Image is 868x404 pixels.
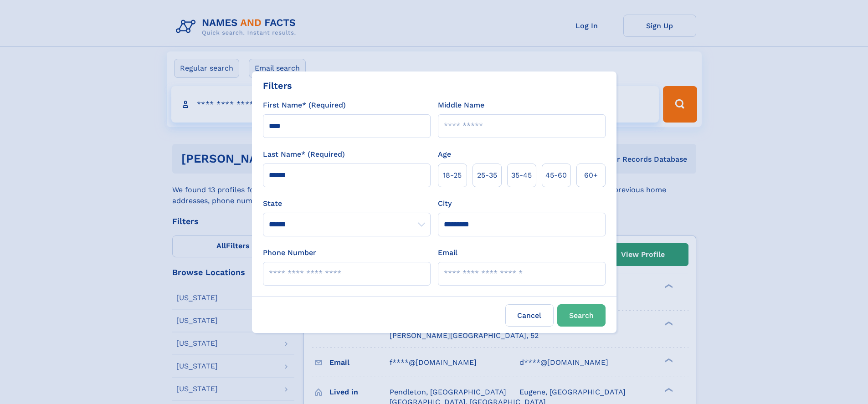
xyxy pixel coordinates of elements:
label: Middle Name [438,100,484,111]
div: Filters [263,79,292,92]
label: State [263,198,431,209]
label: Cancel [505,304,554,327]
span: 45‑60 [545,170,567,181]
span: 35‑45 [511,170,532,181]
button: Search [557,304,606,327]
label: First Name* (Required) [263,100,346,111]
span: 25‑35 [477,170,497,181]
span: 60+ [584,170,598,181]
label: Phone Number [263,247,316,258]
label: Last Name* (Required) [263,149,345,160]
label: Email [438,247,457,258]
span: 18‑25 [443,170,462,181]
label: City [438,198,452,209]
label: Age [438,149,451,160]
